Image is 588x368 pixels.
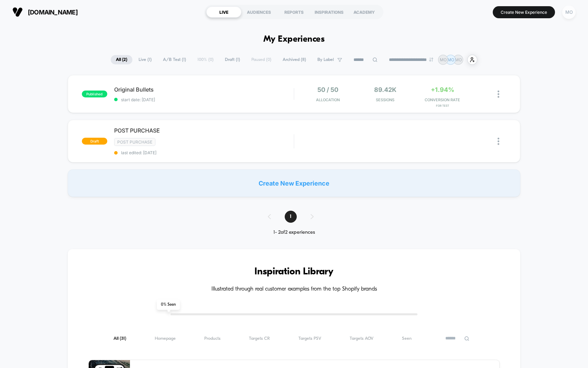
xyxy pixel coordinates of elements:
[68,169,521,197] div: Create New Experience
[114,97,294,102] span: start date: [DATE]
[114,150,294,155] span: last edited: [DATE]
[12,7,23,17] img: Visually logo
[316,97,340,102] span: Allocation
[276,7,312,18] div: REPORTS
[347,7,382,18] div: ACADEMY
[263,34,325,44] h1: My Experiences
[415,104,469,107] span: for Test
[261,230,327,235] div: 1 - 2 of 2 experiences
[204,336,220,341] span: Products
[82,91,107,97] span: published
[374,86,396,93] span: 89.42k
[10,7,80,18] button: [DOMAIN_NAME]
[157,299,180,310] span: 0 % Seen
[88,266,500,277] h3: Inspiration Library
[285,211,297,223] span: 1
[358,97,412,102] span: Sessions
[440,57,447,62] p: MO
[120,336,126,341] span: ( 31 )
[402,336,412,341] span: Seen
[113,336,126,341] span: All
[28,9,78,16] span: [DOMAIN_NAME]
[350,336,373,341] span: Targets AOV
[493,6,555,18] button: Create New Experience
[158,55,191,64] span: A/B Test ( 1 )
[206,7,241,18] div: LIVE
[114,138,155,146] span: Post Purchase
[562,6,576,19] div: MO
[429,57,433,62] img: end
[312,7,347,18] div: INSPIRATIONS
[241,7,276,18] div: AUDIENCES
[298,336,321,341] span: Targets PSV
[560,5,578,19] button: MO
[133,55,157,64] span: Live ( 1 )
[220,55,245,64] span: Draft ( 1 )
[88,286,500,293] h4: Illustrated through real customer examples from the top Shopify brands
[498,91,499,98] img: close
[111,55,132,64] span: All ( 2 )
[114,127,294,134] span: POST PURCHASE
[317,86,338,93] span: 50 / 50
[498,138,499,145] img: close
[82,138,107,145] span: draft
[249,336,270,341] span: Targets CR
[431,86,454,93] span: +1.94%
[415,97,469,102] span: CONVERSION RATE
[447,57,454,62] p: MO
[277,55,311,64] span: Archived ( 8 )
[455,57,462,62] p: MO
[155,336,176,341] span: Homepage
[114,86,294,93] span: Original Bullets
[317,57,334,62] span: By Label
